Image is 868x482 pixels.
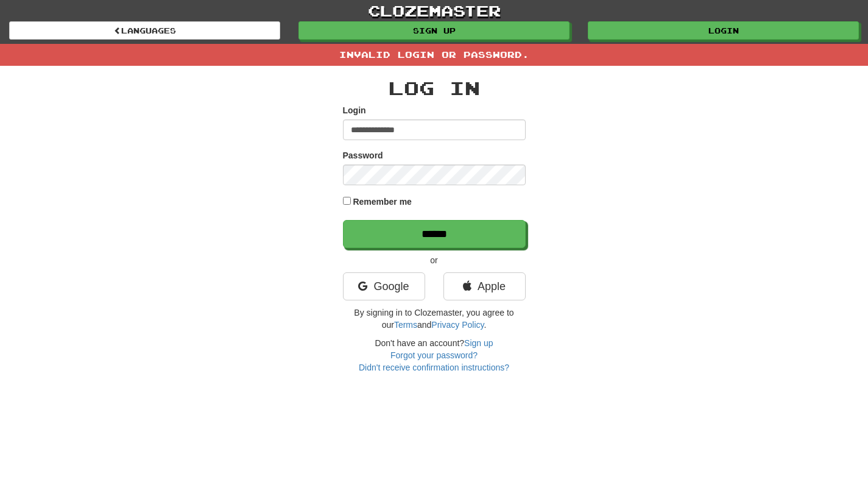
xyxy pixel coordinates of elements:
a: Login [588,21,859,40]
p: or [343,254,526,266]
div: Don't have an account? [343,337,526,374]
a: Sign up [464,338,493,348]
a: Forgot your password? [390,350,478,360]
h2: Log In [343,78,526,98]
a: Privacy Policy [431,320,484,330]
p: By signing in to Clozemaster, you agree to our and . [343,307,526,331]
a: Apple [443,272,526,300]
a: Sign up [298,21,570,40]
a: Didn't receive confirmation instructions? [359,363,509,372]
label: Remember me [353,196,412,208]
a: Google [343,272,425,300]
a: Languages [9,21,280,40]
a: Terms [394,320,417,330]
label: Password [343,149,383,161]
label: Login [343,104,366,116]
